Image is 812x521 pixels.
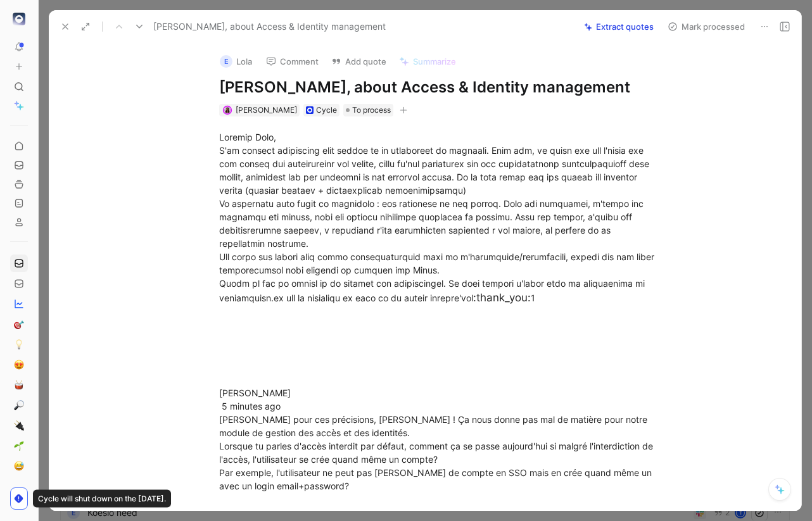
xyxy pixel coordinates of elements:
button: Mark processed [662,18,751,35]
img: 💡 [14,339,24,349]
span: :thank_you: [473,291,531,304]
a: 😅 [10,457,28,475]
a: 🌱 [10,437,28,455]
span: [PERSON_NAME], about Access & Identity management [153,19,386,34]
a: 💡 [10,336,28,353]
span: Summarize [413,56,456,67]
img: avatar [224,106,231,113]
span: To process [352,104,391,116]
button: Summarize [393,53,462,70]
img: 🎯 [14,319,24,329]
h1: [PERSON_NAME], about Access & Identity management [219,77,657,97]
img: 🔌 [14,420,24,430]
button: elba [10,10,28,28]
img: elba [13,13,25,25]
img: 🥁 [14,380,24,390]
div: To process [343,104,393,116]
img: 😍 [14,360,24,370]
button: Extract quotes [578,18,659,35]
img: 🔎 [14,400,24,410]
div: Cycle will shut down on the [DATE]. [33,490,171,508]
button: Add quote [326,53,392,70]
button: eLola [214,52,258,71]
a: 🥁 [10,376,28,394]
span: [PERSON_NAME] [236,105,297,115]
div: e [220,55,232,68]
a: 😍 [10,356,28,373]
a: 🎯 [10,315,28,333]
div: 🎯💡😍🥁🔎🔌🌱😅 [10,241,28,475]
button: Comment [260,53,324,70]
img: 😅 [14,461,24,471]
a: 🔌 [10,417,28,434]
div: Cycle [316,104,337,116]
img: 🌱 [14,441,24,451]
a: 🔎 [10,396,28,414]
